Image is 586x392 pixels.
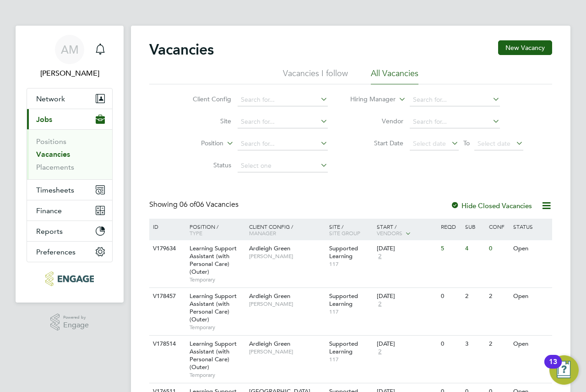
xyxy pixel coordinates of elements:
button: Preferences [27,242,112,262]
span: 2 [377,348,383,356]
div: Open [511,288,551,305]
div: Client Config / [247,219,327,241]
span: Timesheets [36,186,74,194]
div: Position / [183,219,247,241]
span: Vendors [377,229,402,237]
span: Select date [477,139,510,148]
label: Status [179,161,231,169]
span: AM [61,44,79,55]
span: Ardleigh Green [249,244,290,252]
span: Preferences [36,248,76,256]
span: Powered by [63,314,89,321]
div: ID [151,219,183,234]
div: V178514 [151,336,183,353]
li: All Vacancies [371,68,418,84]
div: 0 [487,240,510,257]
a: Placements [36,163,74,171]
span: [PERSON_NAME] [249,253,325,260]
div: Jobs [27,129,112,179]
span: Engage [63,321,89,329]
span: 117 [329,308,373,315]
span: 2 [377,300,383,308]
a: AM[PERSON_NAME] [27,35,113,79]
span: 06 Vacancies [179,200,239,209]
div: Open [511,240,551,257]
span: Learning Support Assistant (with Personal Care) (Outer) [190,244,237,276]
span: 06 of [179,200,196,209]
span: Select date [413,139,446,148]
label: Start Date [351,139,403,147]
div: Start / [374,219,439,242]
div: 2 [487,288,510,305]
span: 117 [329,356,373,363]
h2: Vacancies [149,40,214,59]
div: Conf [487,219,510,234]
a: Positions [36,137,66,146]
span: [PERSON_NAME] [249,348,325,355]
div: Reqd [439,219,462,234]
span: Temporary [190,276,244,283]
div: Open [511,336,551,353]
div: Sub [463,219,487,234]
a: Vacancies [36,150,70,159]
label: Vendor [351,117,403,125]
span: Jobs [36,115,52,124]
span: Andrew Murphy [27,68,113,79]
div: 2 [463,288,487,305]
div: V178457 [151,288,183,305]
div: [DATE] [377,340,436,348]
div: 0 [439,288,462,305]
div: 13 [549,362,557,374]
input: Search for... [238,94,328,106]
a: Go to home page [27,271,113,286]
div: 4 [463,240,487,257]
div: 0 [439,336,462,353]
div: 2 [487,336,510,353]
div: V179634 [151,240,183,257]
label: Site [179,117,231,125]
div: 5 [439,240,462,257]
button: Finance [27,200,112,221]
span: To [461,137,472,149]
span: Reports [36,227,63,236]
div: Showing [149,200,240,210]
div: Status [511,219,551,234]
span: Supported Learning [329,244,358,260]
div: [DATE] [377,293,436,300]
li: Vacancies I follow [283,68,348,84]
span: Temporary [190,324,244,331]
span: Site Group [329,229,360,237]
label: Client Config [179,95,231,103]
span: Supported Learning [329,292,358,308]
button: Reports [27,221,112,241]
span: 2 [377,253,383,260]
span: Temporary [190,371,244,379]
div: [DATE] [377,245,436,253]
nav: Main navigation [16,26,124,303]
img: axcis-logo-retina.png [45,271,94,286]
a: Powered byEngage [50,314,89,331]
label: Hide Closed Vacancies [450,201,532,210]
div: Site / [327,219,375,241]
input: Select one [238,160,328,172]
input: Search for... [238,138,328,150]
span: Manager [249,229,276,237]
button: Timesheets [27,180,112,200]
button: New Vacancy [498,40,552,55]
button: Network [27,88,112,109]
span: Learning Support Assistant (with Personal Care) (Outer) [190,292,237,323]
span: Learning Support Assistant (with Personal Care) (Outer) [190,340,237,371]
button: Jobs [27,109,112,129]
span: 117 [329,260,373,268]
input: Search for... [238,116,328,128]
span: Network [36,94,65,103]
label: Hiring Manager [343,95,396,104]
div: 3 [463,336,487,353]
button: Open Resource Center, 13 new notifications [549,355,579,385]
span: Finance [36,206,62,215]
input: Search for... [410,116,500,128]
span: Ardleigh Green [249,292,290,300]
label: Position [171,139,223,148]
span: Ardleigh Green [249,340,290,348]
span: Supported Learning [329,340,358,355]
